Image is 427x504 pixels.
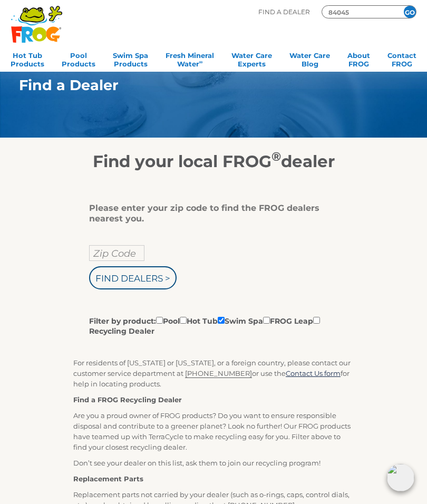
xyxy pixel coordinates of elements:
p: Find A Dealer [258,5,310,18]
input: Filter by product:PoolHot TubSwim SpaFROG LeapRecycling Dealer [156,317,163,324]
p: Are you a proud owner of FROG products? Do you want to ensure responsible disposal and contribute... [73,410,354,452]
a: Hot TubProducts [11,48,44,69]
input: Zip Code Form [327,7,391,17]
sup: ∞ [199,59,203,65]
a: Fresh MineralWater∞ [166,48,214,69]
input: Filter by product:PoolHot TubSwim SpaFROG LeapRecycling Dealer [218,317,225,324]
a: PoolProducts [62,48,95,69]
img: openIcon [387,464,414,491]
input: Filter by product:PoolHot TubSwim SpaFROG LeapRecycling Dealer [313,317,320,324]
a: ContactFROG [387,48,416,69]
input: Find Dealers > [89,266,177,289]
h1: Find a Dealer [19,77,382,93]
input: Filter by product:PoolHot TubSwim SpaFROG LeapRecycling Dealer [263,317,270,324]
a: AboutFROG [347,48,370,69]
a: Contact Us form [286,369,341,377]
input: Filter by product:PoolHot TubSwim SpaFROG LeapRecycling Dealer [180,317,187,324]
a: Water CareExperts [231,48,272,69]
strong: Find a FROG Recycling Dealer [73,395,182,404]
strong: Replacement Parts [73,474,143,483]
p: Don’t see your dealer on this list, ask them to join our recycling program! [73,458,354,468]
div: Please enter your zip code to find the FROG dealers nearest you. [89,203,330,224]
sup: ® [271,149,281,164]
a: Water CareBlog [289,48,330,69]
h2: Find your local FROG dealer [3,151,424,171]
p: For residents of [US_STATE] or [US_STATE], or a foreign country, please contact our customer serv... [73,357,354,389]
input: GO [404,6,416,18]
a: Swim SpaProducts [113,48,148,69]
label: Filter by product: Pool Hot Tub Swim Spa FROG Leap Recycling Dealer [89,315,330,336]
